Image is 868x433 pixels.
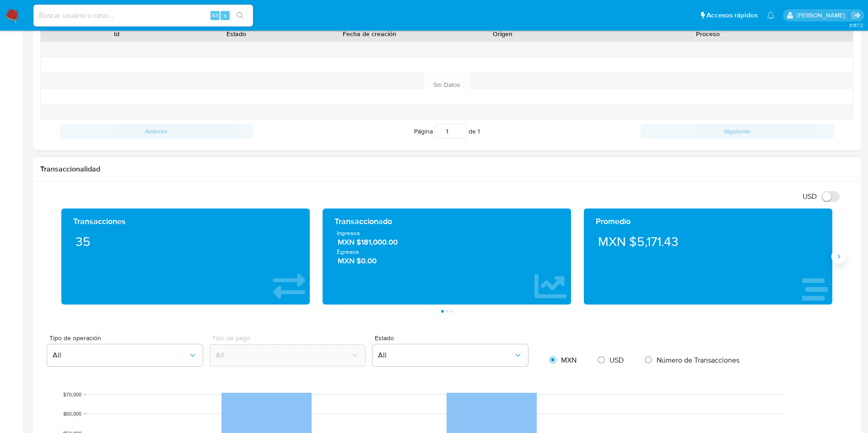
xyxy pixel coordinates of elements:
[33,10,253,21] input: Buscar usuario o caso...
[569,29,846,38] div: Proceso
[40,165,853,174] h1: Transaccionalidad
[303,29,437,38] div: Fecha de creación
[706,11,758,20] span: Accesos rápidos
[641,124,834,139] button: Siguiente
[852,11,861,20] a: Salir
[797,11,848,20] p: ivonne.perezonofre@mercadolibre.com.mx
[211,11,219,20] span: Alt
[224,11,226,20] span: s
[231,9,249,22] button: search-icon
[478,127,480,136] span: 1
[849,21,863,29] span: 3.157.2
[449,29,556,38] div: Origen
[414,124,480,139] span: Página de
[767,11,775,19] a: Notificaciones
[183,29,290,38] div: Estado
[63,29,170,38] div: Id
[59,124,253,139] button: Anterior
